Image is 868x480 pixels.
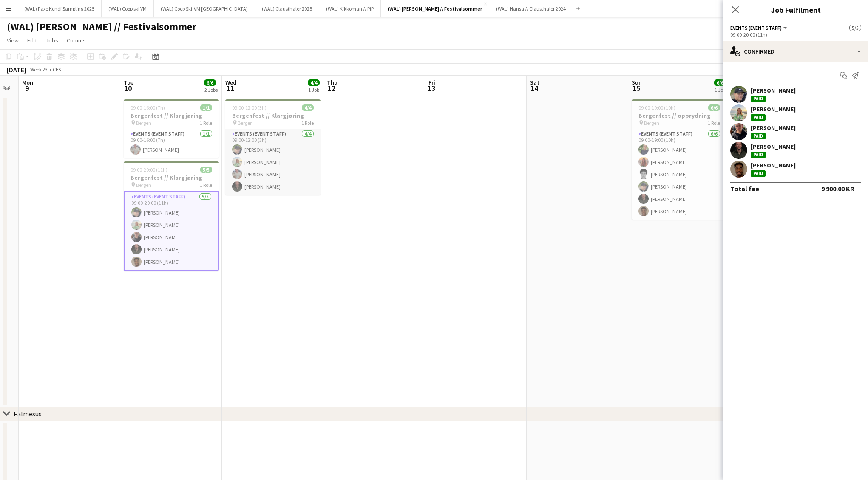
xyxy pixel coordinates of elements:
span: Fri [428,79,435,86]
app-job-card: 09:00-19:00 (10h)6/6Bergenfest // opprydning Bergen1 RoleEvents (Event Staff)6/609:00-19:00 (10h)... [632,99,727,220]
span: Bergen [238,120,253,126]
div: Paid [751,96,766,102]
span: 09:00-19:00 (10h) [638,104,675,111]
span: Events (Event Staff) [730,25,782,31]
div: 1 Job [715,87,726,93]
div: Paid [751,133,766,139]
div: Paid [751,170,766,177]
h3: Bergenfest // opprydning [632,112,727,119]
div: Paid [751,114,766,121]
span: 5/5 [849,25,861,31]
div: [PERSON_NAME] [751,124,796,132]
span: Wed [225,79,236,86]
span: 13 [427,83,435,93]
span: Week 23 [28,66,49,73]
button: (WAL) Faxe Kondi Sampling 2025 [17,0,102,17]
span: 12 [326,83,338,93]
button: (WAL) Kikkoman // PiP [319,0,381,17]
span: 4/4 [308,79,320,86]
button: (WAL) Hansa // Clausthaler 2024 [489,0,573,17]
span: 1 Role [301,120,314,126]
h1: (WAL) [PERSON_NAME] // Festivalsommer [7,20,196,33]
span: 11 [224,83,236,93]
app-card-role: Events (Event Staff)6/609:00-19:00 (10h)[PERSON_NAME][PERSON_NAME][PERSON_NAME][PERSON_NAME][PERS... [632,129,727,220]
a: View [3,35,22,46]
a: Comms [63,35,89,46]
span: Tue [124,79,133,86]
a: Jobs [42,35,62,46]
span: 14 [529,83,539,93]
div: [PERSON_NAME] [751,143,796,150]
app-card-role: Events (Event Staff)5/509:00-20:00 (11h)[PERSON_NAME][PERSON_NAME][PERSON_NAME][PERSON_NAME][PERS... [124,191,219,271]
div: 1 Job [308,87,319,93]
div: Confirmed [723,41,868,62]
button: Events (Event Staff) [730,25,789,31]
app-job-card: 09:00-12:00 (3h)4/4Bergenfest // Klargjøring Bergen1 RoleEvents (Event Staff)4/409:00-12:00 (3h)[... [225,99,321,195]
app-card-role: Events (Event Staff)1/109:00-16:00 (7h)[PERSON_NAME] [124,129,219,158]
span: Bergen [136,120,151,126]
button: (WAL) Coop ski VM [102,0,154,17]
app-job-card: 09:00-16:00 (7h)1/1Bergenfest // Klargjøring Bergen1 RoleEvents (Event Staff)1/109:00-16:00 (7h)[... [124,99,219,158]
span: 1 Role [200,182,212,188]
app-job-card: 09:00-20:00 (11h)5/5Bergenfest // Klargjøring Bergen1 RoleEvents (Event Staff)5/509:00-20:00 (11h... [124,161,219,271]
span: Sun [632,79,642,86]
span: 09:00-16:00 (7h) [130,104,165,111]
span: 9 [21,83,33,93]
span: 09:00-20:00 (11h) [130,167,167,173]
div: 09:00-20:00 (11h) [730,31,861,38]
div: [PERSON_NAME] [751,105,796,113]
div: Total fee [730,184,759,193]
h3: Bergenfest // Klargjøring [124,112,219,119]
span: Bergen [644,120,659,126]
span: View [7,37,19,44]
div: [PERSON_NAME] [751,161,796,169]
span: Edit [27,37,37,44]
div: 9 900.00 KR [821,184,854,193]
h3: Bergenfest // Klargjøring [124,174,219,181]
div: CEST [53,66,64,73]
button: (WAL) [PERSON_NAME] // Festivalsommer [381,0,489,17]
span: Sat [530,79,539,86]
div: Paid [751,152,766,158]
span: 15 [630,83,642,93]
div: Palmesus [14,409,42,418]
app-card-role: Events (Event Staff)4/409:00-12:00 (3h)[PERSON_NAME][PERSON_NAME][PERSON_NAME][PERSON_NAME] [225,129,321,195]
span: Thu [327,79,338,86]
span: Bergen [136,182,151,188]
span: 1 Role [200,120,212,126]
span: Jobs [45,37,58,44]
span: 10 [122,83,133,93]
a: Edit [24,35,40,46]
span: 4/4 [302,104,314,111]
h3: Job Fulfilment [723,4,868,15]
span: 6/6 [204,79,216,86]
div: [DATE] [7,65,26,74]
span: 6/6 [714,79,726,86]
span: 1/1 [200,104,212,111]
button: (WAL) Clausthaler 2025 [255,0,319,17]
button: (WAL) Coop Ski-VM [GEOGRAPHIC_DATA] [154,0,255,17]
span: 1 Role [708,120,720,126]
span: Comms [67,37,86,44]
span: 09:00-12:00 (3h) [232,104,267,111]
span: 6/6 [708,104,720,111]
span: Mon [22,79,33,86]
h3: Bergenfest // Klargjøring [225,112,321,119]
span: 5/5 [200,167,212,173]
div: [PERSON_NAME] [751,87,796,94]
div: 2 Jobs [204,87,218,93]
